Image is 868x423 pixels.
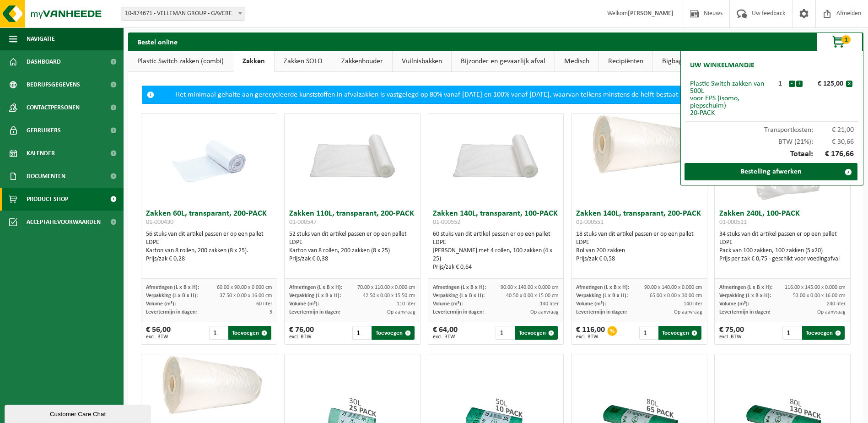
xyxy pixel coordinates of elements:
[146,219,173,226] span: 01-000430
[27,188,68,211] span: Product Shop
[289,219,317,226] span: 01-000547
[121,7,245,21] span: 10-874671 - VELLEMAN GROUP - GAVERE
[719,326,744,340] div: € 75,00
[121,7,245,20] span: 10-874671 - VELLEMAN GROUP - GAVERE
[289,247,415,255] div: Karton van 8 rollen, 200 zakken (8 x 25)
[658,326,701,340] button: Toevoegen
[233,51,274,72] a: Zakken
[357,285,415,290] span: 70.00 x 110.00 x 0.000 cm
[772,80,788,87] div: 1
[674,309,702,315] span: Op aanvraag
[146,210,272,228] h3: Zakken 60L, transparant, 200-PACK
[256,301,272,307] span: 60 liter
[501,285,559,290] span: 90.00 x 140.00 x 0.000 cm
[650,293,702,298] span: 65.00 x 0.00 x 30.00 cm
[576,239,702,247] div: LDPE
[805,80,846,87] div: € 125,00
[289,334,314,340] span: excl. BTW
[27,211,101,233] span: Acceptatievoorwaarden
[793,293,846,298] span: 53.00 x 0.00 x 16.00 cm
[433,230,559,271] div: 60 stuks van dit artikel passen er op een pallet
[289,301,319,307] span: Volume (m³):
[813,126,854,134] span: € 21,00
[433,210,559,228] h3: Zakken 140L, transparant, 100-PACK
[452,51,555,72] a: Bijzonder en gevaarlijk afval
[146,326,171,340] div: € 56,00
[506,293,559,298] span: 40.50 x 0.00 x 15.00 cm
[576,309,627,315] span: Levertermijn in dagen:
[27,50,61,73] span: Dashboard
[628,10,674,17] strong: [PERSON_NAME]
[289,293,341,298] span: Verpakking (L x B x H):
[653,51,695,72] a: Bigbags
[846,81,852,87] button: x
[289,210,415,228] h3: Zakken 110L, transparant, 200-PACK
[217,285,272,290] span: 60.00 x 90.00 x 0.000 cm
[719,210,846,228] h3: Zakken 240L, 100-PACK
[146,285,199,290] span: Afmetingen (L x B x H):
[146,334,171,340] span: excl. BTW
[841,35,851,44] span: 1
[159,86,831,103] div: Het minimaal gehalte aan gerecycleerde kunststoffen in afvalzakken is vastgelegd op 80% vanaf [DA...
[289,239,415,247] div: LDPE
[146,293,198,298] span: Verpakking (L x B x H):
[428,114,564,181] img: 01-000552
[146,255,272,263] div: Prijs/zak € 0,28
[684,301,702,307] span: 140 liter
[719,301,749,307] span: Volume (m³):
[289,285,342,290] span: Afmetingen (L x B x H):
[141,354,277,422] img: 01-000510
[433,293,485,298] span: Verpakking (L x B x H):
[128,51,233,72] a: Plastic Switch zakken (combi)
[220,293,272,298] span: 37.50 x 0.00 x 16.00 cm
[576,334,605,340] span: excl. BTW
[719,219,747,226] span: 01-000511
[576,285,629,290] span: Afmetingen (L x B x H):
[433,263,559,271] div: Prijs/zak € 0,64
[515,326,558,340] button: Toevoegen
[685,122,858,134] div: Transportkosten:
[685,55,759,76] h2: Uw winkelmandje
[785,285,846,290] span: 116.00 x 145.00 x 0.000 cm
[796,81,803,87] button: +
[719,255,846,263] div: Prijs per zak € 0,75 - geschikt voor voedingafval
[27,96,80,119] span: Contactpersonen
[285,114,420,181] img: 01-000547
[644,285,702,290] span: 90.00 x 140.00 x 0.000 cm
[433,326,458,340] div: € 64,00
[393,51,451,72] a: Vuilnisbakken
[496,326,514,340] input: 1
[789,81,795,87] button: -
[27,73,80,96] span: Bedrijfsgegevens
[719,293,771,298] span: Verpakking (L x B x H):
[576,219,604,226] span: 01-000551
[433,301,463,307] span: Volume (m³):
[209,326,227,340] input: 1
[372,326,414,340] button: Toevoegen
[802,326,845,340] button: Toevoegen
[27,142,55,165] span: Kalender
[555,51,598,72] a: Medisch
[397,301,415,307] span: 110 liter
[289,326,314,340] div: € 76,00
[685,163,857,180] a: Bestelling afwerken
[719,239,846,247] div: LDPE
[387,309,415,315] span: Op aanvraag
[433,334,458,340] span: excl. BTW
[576,293,628,298] span: Verpakking (L x B x H):
[827,301,846,307] span: 240 liter
[719,230,846,263] div: 34 stuks van dit artikel passen er op een pallet
[719,285,772,290] span: Afmetingen (L x B x H):
[433,247,559,263] div: [PERSON_NAME] met 4 rollen, 100 zakken (4 x 25)
[576,326,605,340] div: € 116,00
[813,138,854,146] span: € 30,66
[433,285,486,290] span: Afmetingen (L x B x H):
[146,247,272,255] div: Karton van 8 rollen, 200 zakken (8 x 25).
[433,239,559,247] div: LDPE
[146,301,176,307] span: Volume (m³):
[352,326,371,340] input: 1
[530,309,559,315] span: Op aanvraag
[685,134,858,146] div: BTW (21%):
[817,309,846,315] span: Op aanvraag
